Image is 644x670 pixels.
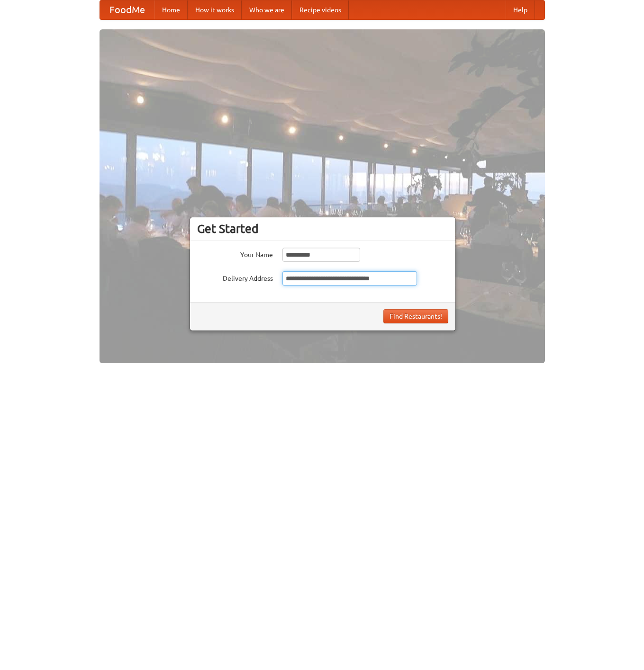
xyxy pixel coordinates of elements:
button: Find Restaurants! [383,309,448,323]
a: Home [154,0,188,19]
label: Your Name [197,248,273,259]
a: Help [506,0,535,19]
a: Recipe videos [292,0,349,19]
h3: Get Started [197,222,448,236]
label: Delivery Address [197,271,273,283]
a: FoodMe [100,0,154,19]
a: How it works [188,0,242,19]
a: Who we are [242,0,292,19]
